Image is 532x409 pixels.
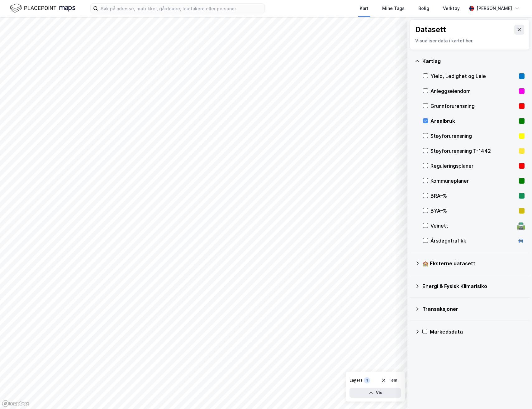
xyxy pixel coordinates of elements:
[422,282,525,290] div: Energi & Fysisk Klimarisiko
[501,379,532,409] div: Kontrollprogram for chat
[349,388,401,398] button: Vis
[430,102,516,110] div: Grunnforurensning
[349,378,363,383] div: Layers
[430,328,525,335] div: Markedsdata
[501,379,532,409] iframe: Chat Widget
[430,87,516,95] div: Anleggseiendom
[10,3,75,14] img: logo.f888ab2527a4732fd821a326f86c7f29.svg
[422,260,525,267] div: 🏫 Eksterne datasett
[422,305,525,313] div: Transaksjoner
[517,222,525,230] div: 🛣️
[364,377,370,383] div: 1
[98,4,264,13] input: Søk på adresse, matrikkel, gårdeiere, leietakere eller personer
[377,375,401,385] button: Tøm
[430,177,516,185] div: Kommuneplaner
[360,5,368,12] div: Kart
[418,5,429,12] div: Bolig
[430,207,516,214] div: BYA–%
[477,5,512,12] div: [PERSON_NAME]
[443,5,460,12] div: Verktøy
[415,37,524,45] div: Visualiser data i kartet her.
[430,192,516,200] div: BRA–%
[422,57,525,65] div: Kartlag
[430,162,516,170] div: Reguleringsplaner
[430,117,516,125] div: Arealbruk
[430,222,515,229] div: Veinett
[2,400,29,407] a: Mapbox homepage
[430,147,516,155] div: Støyforurensning T-1442
[430,72,516,80] div: Yield, Ledighet og Leie
[430,237,515,244] div: Årsdøgntrafikk
[430,132,516,140] div: Støyforurensning
[415,25,446,35] div: Datasett
[382,5,405,12] div: Mine Tags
